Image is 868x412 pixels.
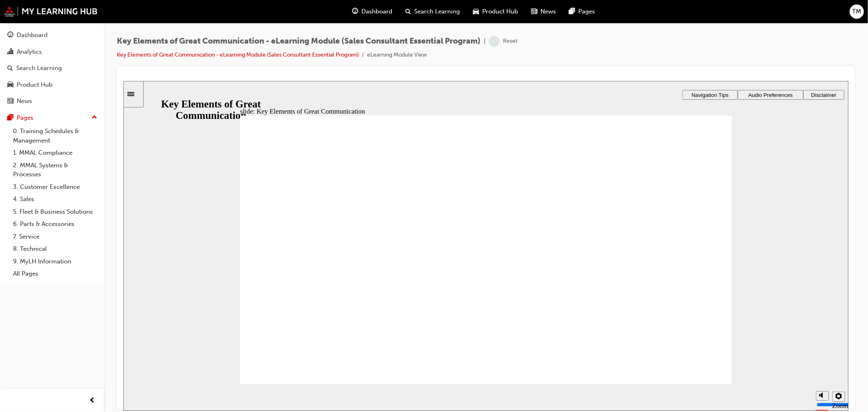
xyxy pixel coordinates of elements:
[693,310,706,320] button: Mute (Ctrl+Alt+M)
[7,48,13,56] span: chart-icon
[3,77,101,92] a: Product Hub
[92,112,97,123] span: up-icon
[569,7,575,17] span: pages-icon
[568,11,605,17] span: Navigation Tips
[7,81,13,89] span: car-icon
[484,37,485,46] span: |
[10,206,101,218] a: 5. Fleet & Business Solutions
[10,125,101,147] a: 0. Training Schedules & Management
[850,4,864,19] button: TM
[117,37,481,46] span: Key Elements of Great Communication - eLearning Module (Sales Consultant Essential Program)
[367,50,427,60] li: eLearning Module View
[4,6,98,17] img: mmal
[352,7,359,17] span: guage-icon
[7,32,13,39] span: guage-icon
[709,321,725,345] label: Zoom to fit
[7,65,13,72] span: search-icon
[3,44,101,59] a: Analytics
[680,9,721,19] button: Disclaimer
[579,7,595,16] span: Pages
[625,11,670,17] span: Audio Preferences
[16,64,62,73] div: Search Learning
[10,230,101,243] a: 7. Service
[689,303,721,330] div: misc controls
[541,7,556,16] span: News
[10,255,101,268] a: 9. MyLH Information
[117,51,359,58] a: Key Elements of Great Communication - eLearning Module (Sales Consultant Essential Program)
[362,7,393,16] span: Dashboard
[3,26,101,110] button: DashboardAnalyticsSearch LearningProduct HubNews
[688,11,713,17] span: Disclaimer
[3,110,101,125] button: Pages
[415,7,460,16] span: Search Learning
[406,7,411,17] span: search-icon
[346,3,399,20] a: guage-iconDashboard
[17,31,48,40] div: Dashboard
[531,7,538,17] span: news-icon
[10,267,101,280] a: All Pages
[10,218,101,230] a: 6. Parts & Accessories
[503,37,518,45] div: Reset
[3,61,101,76] a: Search Learning
[525,3,563,20] a: news-iconNews
[7,114,13,122] span: pages-icon
[614,9,680,19] button: Audio Preferences
[3,28,101,43] a: Dashboard
[483,7,518,16] span: Product Hub
[90,396,96,406] span: prev-icon
[10,243,101,255] a: 8. Technical
[17,96,32,106] div: News
[563,3,602,20] a: pages-iconPages
[10,147,101,159] a: 1. MMAL Compliance
[489,36,500,47] span: learningRecordVerb_NONE-icon
[559,9,614,19] button: Navigation Tips
[693,320,746,327] input: volume
[17,113,33,123] div: Pages
[10,181,101,193] a: 3. Customer Excellence
[10,159,101,181] a: 2. MMAL Systems & Processes
[853,7,861,16] span: TM
[3,94,101,109] a: News
[709,311,722,321] button: Settings
[17,80,52,90] div: Product Hub
[10,193,101,206] a: 4. Sales
[473,7,479,17] span: car-icon
[7,98,13,105] span: news-icon
[399,3,467,20] a: search-iconSearch Learning
[467,3,525,20] a: car-iconProduct Hub
[17,47,42,57] div: Analytics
